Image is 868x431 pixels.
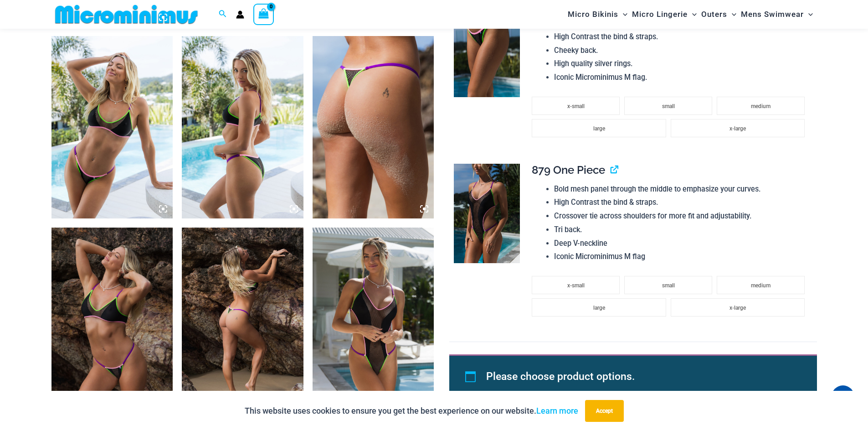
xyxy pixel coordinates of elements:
[532,276,620,294] li: x-small
[182,228,303,410] img: Reckless Neon Crush Black Neon 349 Crop Top 466 Thong
[630,3,699,26] a: Micro LingerieMenu ToggleMenu Toggle
[313,228,434,410] img: Reckless Neon Crush Black Neon 879 One Piece
[532,119,666,137] li: large
[739,3,815,26] a: Mens SwimwearMenu ToggleMenu Toggle
[245,404,578,418] p: This website uses cookies to ensure you get the best experience on our website.
[454,164,520,263] img: Reckless Neon Crush Black Neon 879 One Piece
[671,119,805,137] li: x-large
[804,3,813,26] span: Menu Toggle
[741,3,804,26] span: Mens Swimwear
[554,71,809,84] li: Iconic Microminimus M flag.
[532,298,666,317] li: large
[554,223,809,237] li: Tri back.
[182,36,303,218] img: Reckless Neon Crush Black Neon 349 Crop Top 296 Cheeky
[729,305,746,311] span: x-large
[624,97,712,115] li: small
[567,282,585,289] span: x-small
[554,182,809,196] li: Bold mesh panel through the middle to emphasize your curves.
[624,276,712,294] li: small
[567,103,585,109] span: x-small
[701,3,727,26] span: Outers
[253,4,274,25] a: View Shopping Cart, empty
[632,3,688,26] span: Micro Lingerie
[554,30,809,44] li: High Contrast the bind & straps.
[236,10,244,19] a: Account icon link
[727,3,736,26] span: Menu Toggle
[532,97,620,115] li: x-small
[585,400,624,422] button: Accept
[671,298,805,317] li: x-large
[51,4,201,25] img: MM SHOP LOGO FLAT
[717,97,805,115] li: medium
[532,163,605,177] span: 879 One Piece
[729,125,746,132] span: x-large
[662,103,675,109] span: small
[564,1,817,27] nav: Site Navigation
[554,44,809,57] li: Cheeky back.
[699,3,739,26] a: OutersMenu ToggleMenu Toggle
[593,125,605,132] span: large
[618,3,627,26] span: Menu Toggle
[751,103,770,109] span: medium
[593,305,605,311] span: large
[568,3,618,26] span: Micro Bikinis
[486,366,796,387] li: Please choose product options.
[565,3,630,26] a: Micro BikinisMenu ToggleMenu Toggle
[662,282,675,289] span: small
[536,406,578,415] a: Learn more
[219,9,227,20] a: Search icon link
[717,276,805,294] li: medium
[313,36,434,218] img: Reckless Neon Crush Black Neon 466 Thong
[554,57,809,71] li: High quality silver rings.
[51,36,173,218] img: Reckless Neon Crush Black Neon 349 Crop Top 296 Cheeky
[554,237,809,250] li: Deep V-neckline
[751,282,770,289] span: medium
[688,3,697,26] span: Menu Toggle
[554,196,809,209] li: High Contrast the bind & straps.
[554,250,809,264] li: Iconic Microminimus M flag
[554,209,809,223] li: Crossover tie across shoulders for more fit and adjustability.
[51,228,173,410] img: Reckless Neon Crush Black Neon 349 Crop Top 466 Thong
